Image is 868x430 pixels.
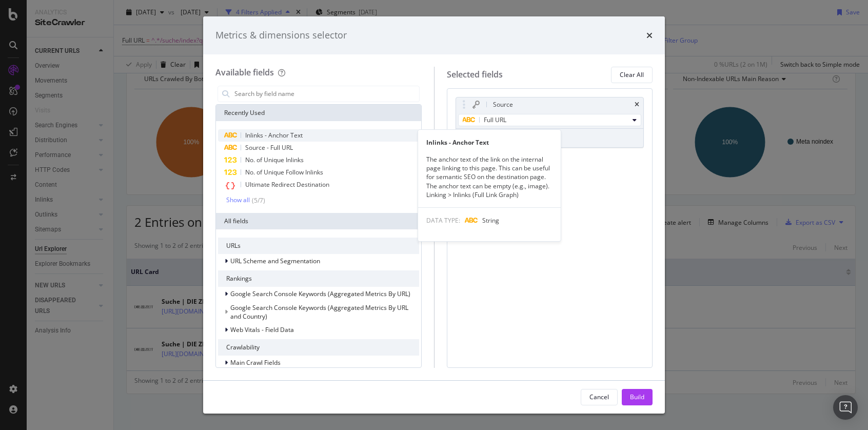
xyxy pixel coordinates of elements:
div: Recently Used [216,105,421,121]
div: Inlinks - Anchor Text [418,138,561,147]
div: All fields [216,213,421,229]
div: SourcetimesFull URLOn Current Crawl [456,97,644,148]
div: ( 5 / 7 ) [250,196,265,205]
div: Metrics & dimensions selector [215,29,347,42]
div: Available fields [215,67,274,78]
div: times [646,29,653,42]
div: modal [203,16,665,414]
span: Ultimate Redirect Destination [245,180,329,189]
div: Cancel [589,393,609,401]
span: Source - Full URL [245,143,293,152]
div: URLs [218,238,419,254]
div: Show all [226,197,250,204]
button: Full URL [458,114,642,126]
input: Search by field name [233,86,419,102]
span: Google Search Console Keywords (Aggregated Metrics By URL) [230,289,410,298]
button: Cancel [581,389,618,405]
span: DATA TYPE: [426,216,460,225]
span: No. of Unique Inlinks [245,155,304,164]
div: Crawlability [218,339,419,356]
span: Inlinks - Anchor Text [245,131,303,140]
span: Google Search Console Keywords (Aggregated Metrics By URL and Country) [230,303,408,321]
span: String [482,216,499,225]
div: Build [630,393,644,401]
div: Selected fields [447,69,503,81]
span: Web Vitals - Field Data [230,325,294,334]
div: times [635,102,639,108]
div: The anchor text of the link on the internal page linking to this page. This can be useful for sem... [418,155,561,199]
button: Build [622,389,653,405]
span: URL Scheme and Segmentation [230,257,320,265]
span: No. of Unique Follow Inlinks [245,168,323,177]
span: Main Crawl Fields [230,358,281,367]
div: Clear All [620,70,644,79]
div: Rankings [218,270,419,287]
div: Source [493,100,513,110]
div: This group is disabled [218,303,419,321]
div: Open Intercom Messenger [833,395,858,420]
span: Full URL [484,115,506,124]
button: Clear All [611,67,653,83]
